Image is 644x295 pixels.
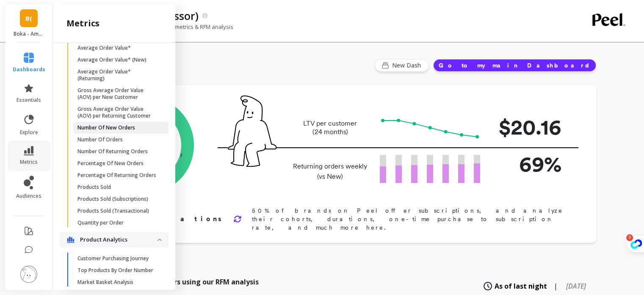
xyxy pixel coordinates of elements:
img: navigation item icon [66,236,75,243]
span: | [554,281,558,291]
span: dashboards [13,66,45,73]
p: Average Order Value* (New) [77,56,146,63]
p: Products Sold (Subscriptions) [77,196,148,202]
p: Percentage Of Returning Orders [77,172,156,179]
p: 69% [494,148,561,180]
span: essentials [17,97,41,104]
p: Boka - Amazon (Essor) [14,31,44,37]
span: audiences [16,193,41,199]
button: Go to my main Dashboard [433,59,596,72]
img: pal seatted on line [228,96,276,167]
p: LTV per customer (24 months) [290,119,370,136]
p: Market Basket Analysis [77,279,133,286]
p: Percentage Of New Orders [77,160,144,167]
button: New Dash [375,59,429,72]
p: Returning orders weekly (vs New) [290,161,370,182]
h2: metrics [66,17,100,29]
p: Number Of Orders [77,136,123,143]
p: Top Products By Order Number [77,267,153,274]
img: down caret icon [158,239,162,241]
p: Products Sold [77,184,111,191]
p: Quantity per Order [77,219,124,226]
p: Gross Average Order Value (AOV) per Returning Customer [77,106,158,119]
p: Customer Purchasing Journey [77,255,149,262]
p: Average Order Value* [77,45,131,51]
span: [DATE] [566,281,586,291]
p: Number Of New Orders [77,124,135,131]
p: $20.16 [494,111,561,143]
p: Average Order Value* (Returning) [77,68,158,82]
span: B( [25,14,32,23]
span: explore [20,129,38,136]
p: Number Of Returning Orders [77,148,148,155]
p: Product Analytics [80,236,158,244]
span: As of last night [495,281,547,291]
p: 50% of brands on Peel offer subscriptions, and analyze their cohorts, durations, one-time purchas... [252,206,569,232]
p: Gross Average Order Value (AOV) per New Customer [77,87,158,101]
img: profile picture [20,266,37,283]
p: Products Sold (Transactional) [77,208,149,214]
span: metrics [20,159,38,166]
span: New Dash [392,61,423,70]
